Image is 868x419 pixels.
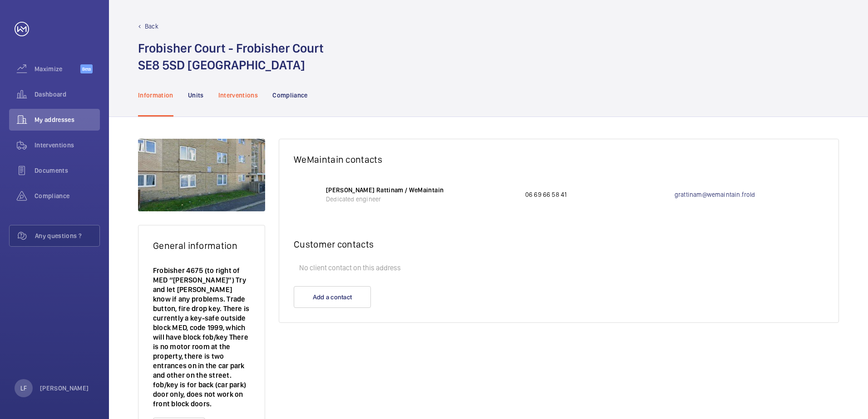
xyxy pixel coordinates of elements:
span: Interventions [35,141,100,150]
span: Compliance [35,191,100,200]
p: Back [145,22,158,31]
span: Documents [35,166,100,175]
a: grattinam@wemaintain.frold [675,190,824,199]
h2: WeMaintain contacts [294,154,824,165]
h2: Customer contacts [294,239,824,250]
p: Compliance [272,91,308,100]
span: Any questions ? [35,231,99,240]
span: My addresses [35,115,100,124]
p: Frobisher 4675 (to right of MED “[PERSON_NAME]”) Try and let [PERSON_NAME] know if any problems. ... [153,266,250,409]
p: Interventions [218,91,258,100]
h1: Frobisher Court - Frobisher Court SE8 5SD [GEOGRAPHIC_DATA] [138,40,324,73]
p: Units [188,91,204,100]
span: Maximize [35,64,80,73]
p: [PERSON_NAME] Rattinam / WeMaintain [326,185,516,195]
p: Dedicated engineer [326,195,516,204]
p: 06 69 66 58 41 [525,190,675,199]
p: [PERSON_NAME] [40,384,89,393]
span: Dashboard [35,90,100,99]
h2: General information [153,240,250,251]
span: Beta [80,64,93,73]
p: No client contact on this address [294,259,824,277]
button: Add a contact [294,286,371,308]
p: LF [20,384,27,393]
p: Information [138,91,173,100]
